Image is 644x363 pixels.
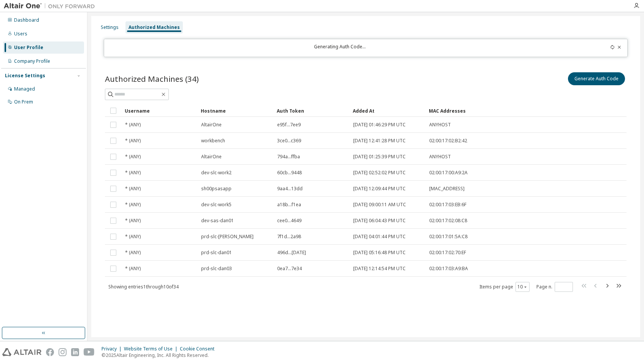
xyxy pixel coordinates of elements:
div: User Profile [14,45,43,51]
button: Generate Auth Code [568,72,625,85]
span: workbench [201,138,225,144]
span: 7f1d...2a98 [277,234,301,240]
span: 3ce0...c369 [277,138,301,144]
div: Settings [101,24,119,30]
img: facebook.svg [46,348,54,356]
span: 0ea7...7e34 [277,266,302,272]
span: [DATE] 06:04:43 PM UTC [353,218,406,224]
span: * (ANY) [125,266,141,272]
span: * (ANY) [125,186,141,192]
span: 02:00:17:02:70:EF [429,250,466,256]
span: [DATE] 02:52:02 PM UTC [353,170,406,176]
span: AltairOne [201,122,222,128]
span: Authorized Machines (34) [105,73,199,84]
span: 60cb...9448 [277,170,302,176]
span: 02:00:17:03:A9:BA [429,266,468,272]
span: * (ANY) [125,202,141,208]
span: 794a...ffba [277,154,300,160]
div: Company Profile [14,58,50,64]
span: [DATE] 09:00:11 AM UTC [353,202,406,208]
img: youtube.svg [84,348,95,356]
span: ANYHOST [429,122,451,128]
button: 10 [517,284,528,290]
div: License Settings [5,73,45,79]
span: Showing entries 1 through 10 of 34 [108,283,179,290]
div: Users [14,31,27,37]
span: [DATE] 01:25:39 PM UTC [353,154,406,160]
img: instagram.svg [59,348,67,356]
span: prd-slc-dan03 [201,266,232,272]
span: cee0...4649 [277,218,301,224]
span: 02:00:17:03:EB:6F [429,202,466,208]
span: [DATE] 12:14:54 PM UTC [353,266,406,272]
div: Authorized Machines [128,24,180,30]
span: [DATE] 12:09:44 PM UTC [353,186,406,192]
div: On Prem [14,99,33,105]
span: 02:00:17:02:08:C8 [429,218,467,224]
span: sh00psasapp [201,186,232,192]
span: Items per page [479,282,530,292]
div: Cookie Consent [180,346,219,352]
span: a18b...f1ea [277,202,301,208]
span: * (ANY) [125,154,141,160]
span: 02:00:17:00:A9:2A [429,170,468,176]
span: [DATE] 04:01:44 PM UTC [353,234,406,240]
span: 02:00:17:01:5A:C8 [429,234,468,240]
div: Auth Token [277,105,347,117]
div: Website Terms of Use [124,346,180,352]
div: Hostname [201,105,271,117]
span: prd-slc-[PERSON_NAME] [201,234,254,240]
span: * (ANY) [125,170,141,176]
span: 496d...[DATE] [277,250,306,256]
span: dev-slc-work2 [201,170,232,176]
div: Added At [353,105,423,117]
div: Dashboard [14,17,39,23]
span: dev-sas-dan01 [201,218,234,224]
span: * (ANY) [125,218,141,224]
span: ANYHOST [429,154,451,160]
img: linkedin.svg [71,348,79,356]
div: Generating Auth Code... [109,44,571,52]
span: [DATE] 01:46:29 PM UTC [353,122,406,128]
img: Altair One [4,2,99,10]
span: Page n. [536,282,573,292]
span: [DATE] 12:41:28 PM UTC [353,138,406,144]
span: * (ANY) [125,234,141,240]
span: 9aa4...13dd [277,186,303,192]
span: * (ANY) [125,138,141,144]
span: AltairOne [201,154,222,160]
span: dev-slc-work5 [201,202,232,208]
div: Managed [14,86,35,92]
div: Privacy [102,346,124,352]
span: prd-slc-dan01 [201,250,232,256]
span: [MAC_ADDRESS] [429,186,465,192]
div: MAC Addresses [429,105,547,117]
span: [DATE] 05:16:48 PM UTC [353,250,406,256]
img: altair_logo.svg [2,348,41,356]
p: © 2025 Altair Engineering, Inc. All Rights Reserved. [102,352,219,358]
div: Username [125,105,195,117]
span: * (ANY) [125,250,141,256]
span: * (ANY) [125,122,141,128]
span: 02:00:17:02:B2:42 [429,138,467,144]
span: e95f...7ee9 [277,122,301,128]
